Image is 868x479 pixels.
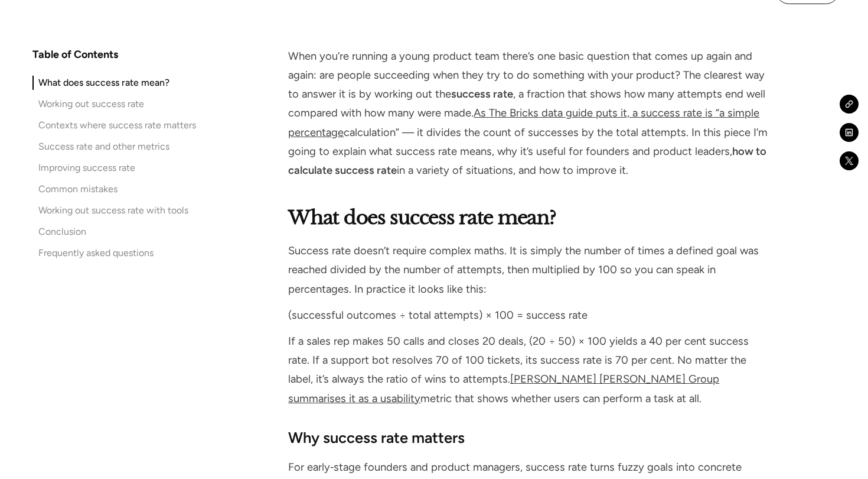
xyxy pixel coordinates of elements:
[32,203,196,218] a: Working out success rate with tools
[38,203,188,218] div: Working out success rate with tools
[32,246,196,260] a: Frequently asked questions
[38,140,169,154] div: Success rate and other metrics
[32,161,196,175] a: Improving success rate
[32,140,196,154] a: Success rate and other metrics
[32,76,196,90] a: What does success rate mean?
[32,118,196,132] a: Contexts where success rate matters
[38,97,144,111] div: Working out success rate
[32,97,196,111] a: Working out success rate
[32,225,196,239] a: Conclusion
[288,429,465,446] strong: Why success rate matters
[288,332,769,408] p: If a sales rep makes 50 calls and closes 20 deals, (20 ÷ 50) × 100 yields a 40 per cent success r...
[38,182,118,196] div: Common mistakes
[38,118,196,132] div: Contexts where success rate matters
[38,161,135,175] div: Improving success rate
[32,182,196,196] a: Common mistakes
[288,47,769,180] p: When you’re running a young product team there’s one basic question that comes up again and again...
[38,225,86,239] div: Conclusion
[32,47,118,62] h4: Table of Contents
[288,241,769,299] p: Success rate doesn’t require complex maths. It is simply the number of times a defined goal was r...
[451,88,513,101] strong: success rate
[288,106,759,138] a: As The Bricks data guide puts it, a success rate is “a simple percentage
[38,76,169,90] div: What does success rate mean?
[288,306,769,325] p: (successful outcomes ÷ total attempts) × 100 = success rate
[288,373,719,404] a: [PERSON_NAME] [PERSON_NAME] Group summarises it as a usability
[38,246,154,260] div: Frequently asked questions
[288,206,556,229] strong: What does success rate mean?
